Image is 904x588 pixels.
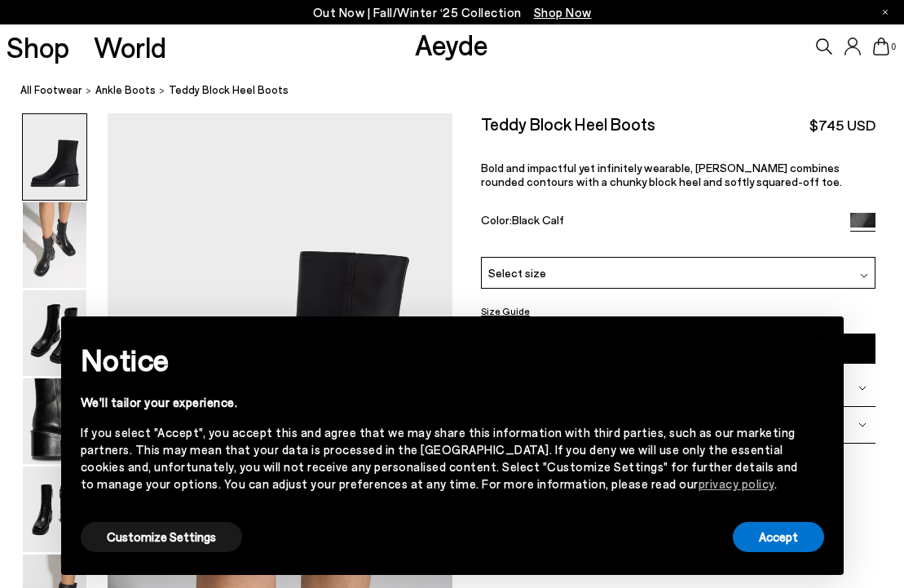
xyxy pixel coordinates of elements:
[20,69,904,113] nav: breadcrumb
[889,42,897,51] span: 0
[23,202,86,288] img: Teddy Block Heel Boots - Image 2
[81,394,798,411] div: We'll tailor your experience.
[23,378,86,464] img: Teddy Block Heel Boots - Image 4
[313,2,592,23] p: Out Now | Fall/Winter ‘25 Collection
[481,213,837,232] div: Color:
[95,82,156,99] a: ankle boots
[481,301,530,321] button: Size Guide
[169,82,289,99] span: Teddy Block Heel Boots
[488,264,546,281] span: Select size
[873,38,889,55] a: 0
[23,466,86,552] img: Teddy Block Heel Boots - Image 5
[7,33,69,61] a: Shop
[512,213,564,227] span: Black Calf
[23,114,86,200] img: Teddy Block Heel Boots - Image 1
[81,424,798,493] div: If you select "Accept", you accept this and agree that we may share this information with third p...
[812,329,823,352] span: ×
[534,5,592,20] span: Navigate to /collections/new-in
[481,161,842,188] span: Bold and impactful yet infinitely wearable, [PERSON_NAME] combines rounded contours with a chunky...
[415,27,488,61] a: Aeyde
[94,33,166,61] a: World
[81,338,798,381] h2: Notice
[858,384,867,392] img: svg%3E
[20,82,82,99] a: All Footwear
[81,522,242,552] button: Customize Settings
[699,476,774,491] a: privacy policy
[481,113,655,134] h2: Teddy Block Heel Boots
[858,421,867,429] img: svg%3E
[798,321,837,360] button: Close this notice
[95,83,156,96] span: ankle boots
[809,115,875,135] span: $745 USD
[23,290,86,376] img: Teddy Block Heel Boots - Image 3
[860,272,868,280] img: svg%3E
[733,522,824,552] button: Accept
